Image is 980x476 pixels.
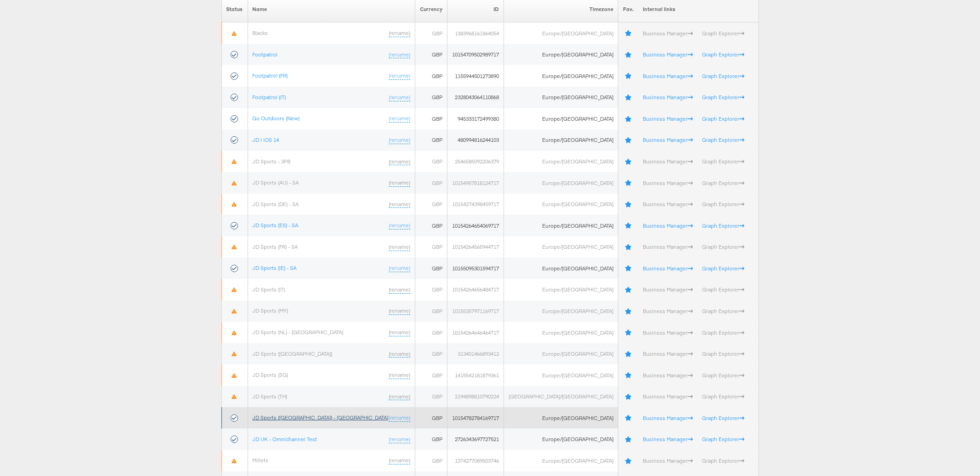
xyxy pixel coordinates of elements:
td: 2328043064110868 [447,87,504,108]
td: GBP [415,236,447,258]
td: GBP [415,322,447,343]
a: (rename) [389,350,410,358]
a: Graph Explorer [702,372,744,379]
a: Footpatrol (FR) [253,72,288,79]
a: JD Sports (IE) - SA [253,264,297,271]
a: Business Manager [643,94,693,101]
td: 10154264565944717 [447,236,504,258]
a: JD Sports (AU) - SA [253,179,299,186]
a: Business Manager [643,222,693,229]
a: (rename) [389,371,410,379]
a: (rename) [389,243,410,251]
td: GBP [415,194,447,215]
a: Graph Explorer [702,51,744,58]
a: (rename) [389,436,410,443]
a: Business Manager [643,115,693,122]
a: (rename) [389,29,410,37]
td: GBP [415,129,447,151]
td: 10154709502989717 [447,44,504,66]
a: Graph Explorer [702,158,744,165]
a: (rename) [389,158,410,166]
a: Business Manager [643,393,693,400]
a: JD Sports (IT) [253,286,285,293]
a: Graph Explorer [702,243,744,250]
td: GBP [415,258,447,279]
a: JD UK - Omnichannel Test [253,436,317,442]
a: Graph Explorer [702,136,744,143]
td: 2546585092206379 [447,151,504,173]
td: Europe/[GEOGRAPHIC_DATA] [504,236,618,258]
td: GBP [415,301,447,322]
a: Graph Explorer [702,30,744,37]
a: Business Manager [643,158,693,165]
td: GBP [415,172,447,194]
td: Europe/[GEOGRAPHIC_DATA] [504,22,618,44]
td: 1415542181879361 [447,364,504,386]
td: 10154264656484717 [447,279,504,301]
td: Europe/[GEOGRAPHIC_DATA] [504,322,618,343]
a: (rename) [389,222,410,230]
td: GBP [415,364,447,386]
a: Graph Explorer [702,436,744,442]
td: 10155095301594717 [447,258,504,279]
td: GBP [415,108,447,130]
a: Business Manager [643,308,693,314]
td: GBP [415,65,447,87]
a: JD Sports ([GEOGRAPHIC_DATA]) [253,350,333,357]
a: (rename) [389,264,410,272]
td: 10155357971169717 [447,301,504,322]
a: JD Sports ([GEOGRAPHIC_DATA]) - [GEOGRAPHIC_DATA] [253,414,389,421]
a: Business Manager [643,350,693,357]
a: JD Sports (MY) [253,307,289,314]
a: (rename) [389,72,410,80]
td: Europe/[GEOGRAPHIC_DATA] [504,44,618,66]
a: (rename) [389,457,410,465]
td: Europe/[GEOGRAPHIC_DATA] [504,87,618,108]
a: Business Manager [643,457,693,464]
a: (rename) [389,94,410,101]
a: Graph Explorer [702,414,744,421]
a: (rename) [389,51,410,59]
a: (rename) [389,414,410,422]
a: JD Sports - 3PB [253,158,291,165]
a: JD Sports (DE) - SA [253,201,299,207]
a: Business Manager [643,73,693,79]
a: Business Manager [643,329,693,336]
a: Business Manager [643,286,693,293]
td: 10154274398459717 [447,194,504,215]
td: 2726343697727521 [447,429,504,450]
td: [GEOGRAPHIC_DATA]/[GEOGRAPHIC_DATA] [504,386,618,408]
td: Europe/[GEOGRAPHIC_DATA] [504,151,618,173]
td: GBP [415,215,447,236]
td: Europe/[GEOGRAPHIC_DATA] [504,407,618,429]
td: Europe/[GEOGRAPHIC_DATA] [504,108,618,130]
td: GBP [415,450,447,472]
td: Europe/[GEOGRAPHIC_DATA] [504,129,618,151]
td: GBP [415,407,447,429]
a: Business Manager [643,136,693,143]
a: Graph Explorer [702,179,744,186]
a: Business Manager [643,201,693,207]
a: Business Manager [643,265,693,272]
a: Blacks [253,29,268,36]
td: GBP [415,343,447,365]
td: GBP [415,386,447,408]
a: JD Sports (NL) - [GEOGRAPHIC_DATA] [253,329,344,336]
td: 480994816244103 [447,129,504,151]
a: Business Manager [643,436,693,442]
td: Europe/[GEOGRAPHIC_DATA] [504,279,618,301]
td: 1383968161864054 [447,22,504,44]
a: Graph Explorer [702,350,744,357]
a: Business Manager [643,372,693,379]
a: Business Manager [643,414,693,421]
td: Europe/[GEOGRAPHIC_DATA] [504,450,618,472]
a: (rename) [389,393,410,401]
a: (rename) [389,115,410,123]
td: Europe/[GEOGRAPHIC_DATA] [504,172,618,194]
a: Business Manager [643,30,693,37]
a: Graph Explorer [702,393,744,400]
td: 1155944501273890 [447,65,504,87]
td: GBP [415,22,447,44]
td: Europe/[GEOGRAPHIC_DATA] [504,343,618,365]
td: 945333172499380 [447,108,504,130]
